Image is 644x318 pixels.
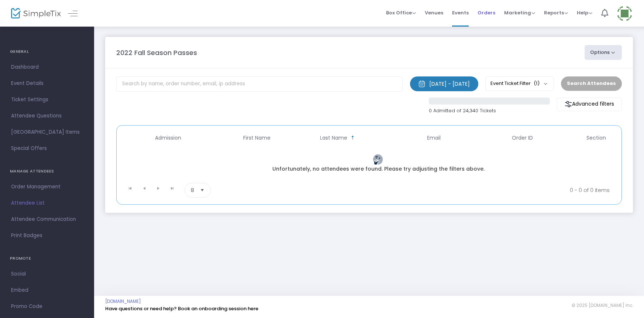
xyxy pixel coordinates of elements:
[105,305,258,312] a: Have questions or need help? Book an onboarding session here
[350,135,356,141] span: Sortable
[418,80,426,88] img: monthly
[11,231,83,240] span: Print Badges
[11,182,83,192] span: Order Management
[11,79,83,88] span: Event Details
[587,135,606,141] span: Section
[11,62,83,72] span: Dashboard
[572,302,633,308] span: © 2025 [DOMAIN_NAME] Inc.
[116,76,403,92] input: Search by name, order number, email, ip address
[116,48,197,58] m-panel-title: 2022 Fall Season Passes
[11,95,83,105] span: Ticket Settings
[11,198,83,208] span: Attendee List
[10,44,84,59] h4: GENERAL
[11,269,83,279] span: Social
[534,81,540,86] span: (1)
[191,187,194,194] span: 8
[410,76,478,91] button: [DATE] - [DATE]
[197,183,207,197] button: Select
[512,135,533,141] span: Order ID
[122,165,635,172] div: Unfortunately, no attendees were found. Please try adjusting the filters above.
[11,215,83,224] span: Attendee Communication
[452,3,469,22] span: Events
[11,127,83,137] span: [GEOGRAPHIC_DATA] Items
[11,144,83,153] span: Special Offers
[10,164,84,179] h4: MANAGE ATTENDEES
[585,45,622,60] button: Options
[504,9,535,16] span: Marketing
[320,135,348,141] span: Last Name
[557,98,622,111] m-button: Advanced filters
[478,3,495,22] span: Orders
[565,100,572,108] img: filter
[105,298,141,304] a: [DOMAIN_NAME]
[372,154,383,165] img: face-thinking.png
[11,285,83,295] span: Embed
[544,9,568,16] span: Reports
[425,3,443,22] span: Venues
[284,183,610,198] kendo-pager-info: 0 - 0 of 0 items
[577,9,592,16] span: Help
[386,9,416,16] span: Box Office
[120,129,618,180] div: Data table
[11,111,83,121] span: Attendee Questions
[10,251,84,266] h4: PROMOTE
[11,302,83,311] span: Promo Code
[155,135,182,141] span: Admission
[243,135,271,141] span: First Name
[427,135,441,141] span: Email
[429,80,470,88] div: [DATE] - [DATE]
[429,107,550,114] p: 0 Admitted of 24,340 Tickets
[485,76,554,90] button: Event Ticket Filter(1)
